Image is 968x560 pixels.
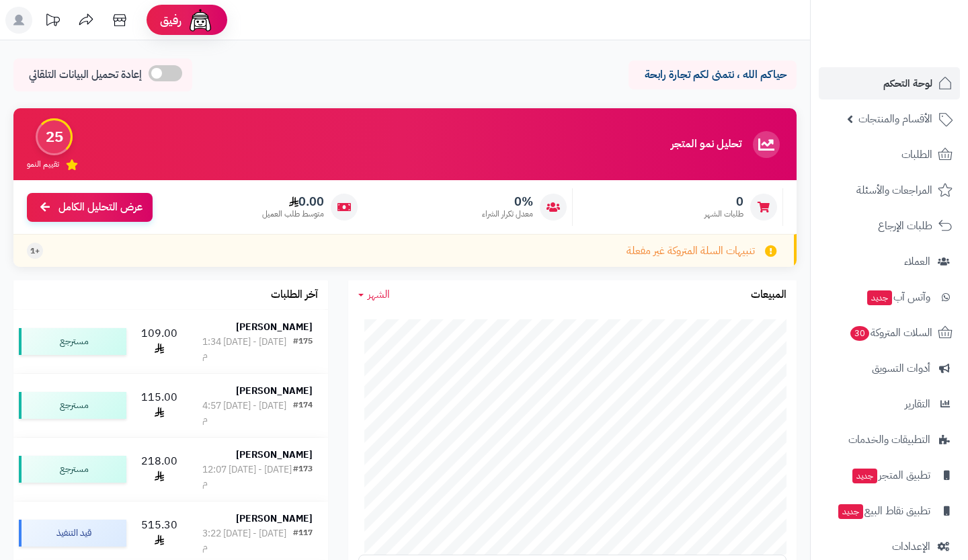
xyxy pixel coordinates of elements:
[819,67,960,99] a: لوحة التحكم
[293,527,313,554] div: #117
[837,502,930,520] span: تطبيق نقاط البيع
[627,243,755,259] span: تنبيهات السلة المتروكة غير مفعلة
[36,7,69,37] a: تحديثات المنصة
[236,384,313,398] strong: [PERSON_NAME]
[819,245,960,278] a: العملاء
[905,395,930,413] span: التقارير
[27,193,153,222] a: عرض التحليل الكامل
[671,138,741,151] h3: تحليل نمو المتجر
[819,317,960,349] a: السلات المتروكة30
[819,174,960,206] a: المراجعات والأسئلة
[819,281,960,313] a: وآتس آبجديد
[819,138,960,171] a: الطلبات
[202,335,293,362] div: [DATE] - [DATE] 1:34 م
[856,181,932,200] span: المراجعات والأسئلة
[867,290,892,305] span: جديد
[160,12,182,28] span: رفيق
[819,459,960,491] a: تطبيق المتجرجديد
[639,67,787,83] p: حياكم الله ، نتمنى لكم تجارة رابحة
[858,110,932,128] span: الأقسام والمنتجات
[851,466,930,485] span: تطبيق المتجر
[482,208,533,220] span: معدل تكرار الشراء
[819,210,960,242] a: طلبات الإرجاع
[819,352,960,385] a: أدوات التسويق
[236,320,313,334] strong: [PERSON_NAME]
[819,495,960,527] a: تطبيق نقاط البيعجديد
[751,289,787,301] h3: المبيعات
[819,424,960,456] a: التطبيقات والخدمات
[704,208,743,220] span: طلبات الشهر
[704,194,743,209] span: 0
[202,399,293,426] div: [DATE] - [DATE] 4:57 م
[849,323,932,342] span: السلات المتروكة
[866,288,930,307] span: وآتس آب
[482,194,533,209] span: 0%
[19,520,126,547] div: قيد التنفيذ
[293,463,313,490] div: #173
[850,326,869,341] span: 30
[262,208,324,220] span: متوسط طلب العميل
[30,245,40,257] span: +1
[838,504,863,519] span: جديد
[872,359,930,378] span: أدوات التسويق
[892,537,930,556] span: الإعدادات
[271,289,318,301] h3: آخر الطلبات
[132,310,187,373] td: 109.00
[852,469,877,483] span: جديد
[202,527,293,554] div: [DATE] - [DATE] 3:22 م
[262,194,324,209] span: 0.00
[236,448,313,462] strong: [PERSON_NAME]
[187,7,214,34] img: ai-face.png
[368,286,390,303] span: الشهر
[19,328,126,355] div: مسترجع
[358,287,390,303] a: الشهر
[202,463,293,490] div: [DATE] - [DATE] 12:07 م
[236,512,313,526] strong: [PERSON_NAME]
[901,145,932,164] span: الطلبات
[132,374,187,437] td: 115.00
[848,430,930,449] span: التطبيقات والخدمات
[19,456,126,483] div: مسترجع
[293,399,313,426] div: #174
[293,335,313,362] div: #175
[819,388,960,420] a: التقارير
[27,159,59,170] span: تقييم النمو
[883,74,932,93] span: لوحة التحكم
[904,252,930,271] span: العملاء
[29,67,142,83] span: إعادة تحميل البيانات التلقائي
[132,438,187,501] td: 218.00
[878,216,932,235] span: طلبات الإرجاع
[19,392,126,419] div: مسترجع
[58,200,143,215] span: عرض التحليل الكامل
